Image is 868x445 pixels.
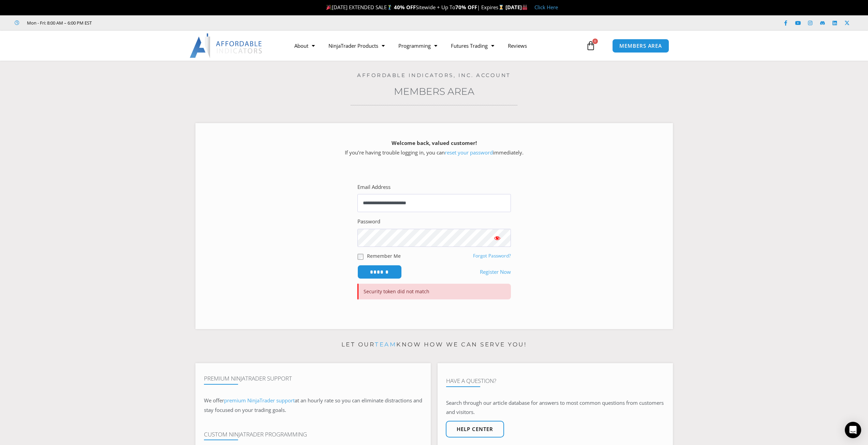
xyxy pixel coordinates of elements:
span: at an hourly rate so you can eliminate distractions and stay focused on your trading goals. [204,397,422,413]
p: Security token did not match [357,284,511,299]
a: NinjaTrader Products [322,38,392,54]
a: Reviews [501,38,534,54]
a: Forgot Password? [473,253,511,259]
a: Affordable Indicators, Inc. Account [357,72,511,78]
a: About [288,38,322,54]
h4: Have A Question? [446,377,664,384]
label: Remember Me [367,252,401,259]
strong: Welcome back, valued customer! [392,139,477,146]
a: Help center [446,421,504,437]
a: Members Area [394,86,474,97]
span: Help center [457,427,493,432]
img: LogoAI | Affordable Indicators – NinjaTrader [190,33,263,58]
iframe: Customer reviews powered by Trustpilot [101,19,204,26]
a: Programming [392,38,444,54]
nav: Menu [288,38,584,54]
h4: Premium NinjaTrader Support [204,375,422,382]
img: 🏭 [522,5,527,10]
img: 🏌️‍♂️ [387,5,392,10]
p: Let our know how we can serve you! [195,339,673,350]
span: We offer [204,397,224,404]
span: Mon - Fri: 8:00 AM – 6:00 PM EST [25,19,92,27]
label: Email Address [357,182,391,192]
strong: 40% OFF [394,4,416,11]
a: Click Here [534,4,558,11]
p: Search through our article database for answers to most common questions from customers and visit... [446,398,664,417]
button: Show password [484,229,511,247]
h4: Custom NinjaTrader Programming [204,431,422,438]
a: 0 [576,36,606,56]
strong: 70% OFF [455,4,477,11]
a: MEMBERS AREA [612,39,669,53]
a: reset your password [445,149,493,156]
a: Register Now [480,267,511,277]
img: 🎉 [326,5,332,10]
p: If you’re having trouble logging in, you can immediately. [207,138,661,158]
span: MEMBERS AREA [619,43,662,48]
a: team [375,341,396,348]
img: ⌛ [499,5,504,10]
a: Futures Trading [444,38,501,54]
span: 0 [592,39,598,44]
div: Open Intercom Messenger [845,422,861,438]
strong: [DATE] [505,4,528,11]
label: Password [357,217,380,226]
a: premium NinjaTrader support [224,397,295,404]
span: [DATE] EXTENDED SALE Sitewide + Up To | Expires [325,4,505,11]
